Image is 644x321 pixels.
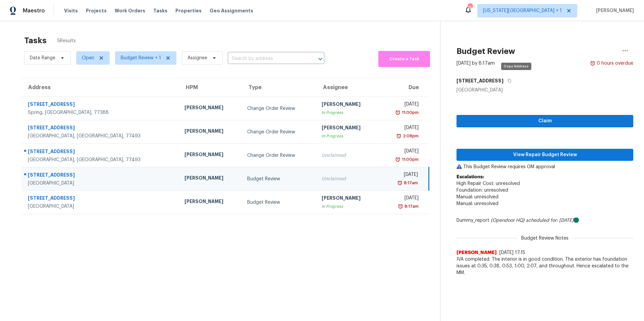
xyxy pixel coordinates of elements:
[24,37,47,44] h2: Tasks
[491,218,525,223] i: (Opendoor HQ)
[23,7,45,14] span: Maestro
[322,176,374,182] div: Unclaimed
[247,129,311,135] div: Change Order Review
[316,78,379,97] th: Assignee
[517,235,573,242] span: Budget Review Notes
[400,109,419,116] div: 11:00pm
[247,152,311,159] div: Change Order Review
[115,7,145,14] span: Work Orders
[322,133,374,139] div: In Progress
[57,38,76,44] span: 5 Results
[468,4,472,11] div: 15
[64,7,78,14] span: Visits
[28,124,174,133] div: [STREET_ADDRESS]
[457,249,497,256] span: [PERSON_NAME]
[322,152,374,159] div: Unclaimed
[499,250,525,255] span: [DATE] 17:15
[28,172,174,180] div: [STREET_ADDRESS]
[382,55,427,63] span: Create a Task
[457,60,495,67] div: [DATE] by 8:17am
[247,199,311,206] div: Budget Review
[82,55,94,61] span: Open
[247,176,311,182] div: Budget Review
[242,78,316,97] th: Type
[187,55,207,61] span: Assignee
[396,133,401,139] img: Overdue Alarm Icon
[322,195,374,203] div: [PERSON_NAME]
[179,78,242,97] th: HPM
[378,51,430,67] button: Create a Task
[395,109,400,116] img: Overdue Alarm Icon
[384,195,418,203] div: [DATE]
[457,115,633,127] button: Claim
[457,77,503,84] h5: [STREET_ADDRESS]
[402,180,418,186] div: 8:17am
[184,198,236,206] div: [PERSON_NAME]
[457,195,498,199] span: Manual: unresolved
[401,133,419,139] div: 2:08pm
[322,203,374,210] div: In Progress
[403,203,419,210] div: 8:17am
[593,7,634,14] span: [PERSON_NAME]
[457,188,508,193] span: Foundation: unresolved
[210,7,253,14] span: Geo Assignments
[400,156,419,163] div: 11:00pm
[457,201,498,206] span: Manual: unresolved
[590,60,595,67] img: Overdue Alarm Icon
[462,151,628,159] span: View Repair Budget Review
[462,117,628,125] span: Claim
[184,104,236,113] div: [PERSON_NAME]
[397,180,402,186] img: Overdue Alarm Icon
[175,7,202,14] span: Properties
[398,203,403,210] img: Overdue Alarm Icon
[184,128,236,136] div: [PERSON_NAME]
[28,180,174,187] div: [GEOGRAPHIC_DATA]
[457,149,633,161] button: View Repair Budget Review
[184,175,236,183] div: [PERSON_NAME]
[21,78,179,97] th: Address
[457,164,633,170] p: This Budget Review requires GM approval
[247,105,311,112] div: Change Order Review
[384,148,418,156] div: [DATE]
[457,48,515,55] h2: Budget Review
[457,256,633,276] span: IVA completed. The interior is in good condition. The exterior has foundation issues at 0:35, 0:3...
[457,181,520,186] span: High Repair Cost: unresolved
[384,171,418,180] div: [DATE]
[483,7,562,14] span: [US_STATE][GEOGRAPHIC_DATA] + 1
[184,151,236,159] div: [PERSON_NAME]
[121,55,161,61] span: Budget Review + 1
[28,133,174,139] div: [GEOGRAPHIC_DATA], [GEOGRAPHIC_DATA], 77493
[28,195,174,203] div: [STREET_ADDRESS]
[322,101,374,109] div: [PERSON_NAME]
[384,124,418,133] div: [DATE]
[316,54,325,64] button: Open
[30,55,55,61] span: Date Range
[595,60,633,67] div: 0 hours overdue
[228,54,306,64] input: Search by address
[322,124,374,133] div: [PERSON_NAME]
[322,109,374,116] div: In Progress
[395,156,400,163] img: Overdue Alarm Icon
[457,217,633,224] div: Dummy_report
[153,8,167,13] span: Tasks
[379,78,429,97] th: Due
[28,203,174,210] div: [GEOGRAPHIC_DATA]
[28,109,174,116] div: Spring, [GEOGRAPHIC_DATA], 77388
[457,87,633,93] div: [GEOGRAPHIC_DATA]
[384,101,418,109] div: [DATE]
[28,101,174,109] div: [STREET_ADDRESS]
[86,7,107,14] span: Projects
[28,148,174,156] div: [STREET_ADDRESS]
[457,175,484,179] b: Escalations:
[526,218,574,223] i: scheduled for: [DATE]
[28,156,174,163] div: [GEOGRAPHIC_DATA], [GEOGRAPHIC_DATA], 77493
